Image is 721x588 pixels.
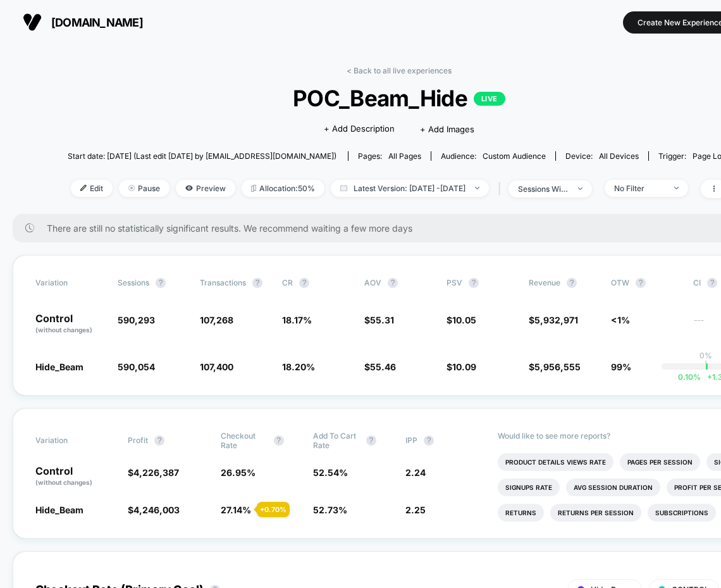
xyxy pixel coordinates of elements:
span: 107,400 [200,361,233,372]
button: ? [252,278,262,288]
button: ? [366,435,376,446]
li: Pages Per Session [620,453,700,471]
span: Add To Cart Rate [313,431,360,450]
p: LIVE [474,92,505,106]
button: [DOMAIN_NAME] [19,12,147,32]
p: | [705,360,707,370]
div: Pages: [358,151,421,161]
span: all pages [388,151,421,161]
span: 107,268 [200,315,233,325]
li: Subscriptions [648,504,716,522]
span: Custom Audience [483,151,546,161]
span: + Add Images [420,124,474,134]
div: Audience: [441,151,546,161]
li: Returns Per Session [550,504,641,522]
button: ? [707,278,717,288]
button: ? [469,278,479,288]
span: Sessions [118,278,149,287]
span: + [707,372,712,382]
span: 0.10 % [678,372,701,382]
span: 52.73 % [313,504,347,515]
span: $ [364,361,396,372]
p: 0% [699,351,712,360]
li: Returns [498,504,544,522]
span: CR [282,278,293,287]
span: Revenue [529,278,560,287]
span: $ [447,315,476,325]
span: Edit [71,180,113,197]
li: Avg Session Duration [566,479,660,496]
span: $ [529,361,581,372]
span: 5,956,555 [534,361,581,372]
p: Control [35,466,115,487]
span: 10.09 [452,361,476,372]
span: 5,932,971 [534,315,578,325]
span: $ [529,315,578,325]
span: $ [128,467,179,478]
span: 590,054 [118,361,155,372]
a: < Back to all live experiences [347,66,452,75]
div: No Filter [614,184,665,193]
span: Hide_Beam [35,361,83,372]
span: Device: [555,151,648,161]
span: Variation [35,431,105,450]
img: calendar [340,185,347,191]
span: 99% [611,361,631,372]
span: | [495,180,508,198]
span: Pause [119,180,169,197]
img: end [128,185,135,191]
p: Control [35,313,105,335]
span: 55.46 [370,361,396,372]
span: all devices [599,151,639,161]
span: Start date: [DATE] (Last edit [DATE] by [EMAIL_ADDRESS][DOMAIN_NAME]) [68,151,336,161]
button: ? [154,435,164,446]
button: ? [424,435,434,446]
span: Profit [128,435,148,445]
span: $ [128,504,180,515]
span: 27.14 % [221,504,251,515]
span: IPP [405,435,417,445]
div: + 0.70 % [257,502,290,517]
img: rebalance [251,185,256,192]
span: PSV [447,278,462,287]
button: ? [567,278,577,288]
button: ? [388,278,398,288]
span: Variation [35,278,105,288]
span: $ [364,315,394,325]
span: 4,246,003 [133,504,180,515]
span: 2.25 [405,504,426,515]
li: Signups Rate [498,479,560,496]
button: ? [636,278,646,288]
button: ? [274,435,284,446]
button: ? [156,278,166,288]
span: 18.17 % [282,315,312,325]
span: Preview [176,180,235,197]
img: edit [80,185,87,191]
span: AOV [364,278,381,287]
span: [DOMAIN_NAME] [51,16,143,29]
span: OTW [611,278,681,288]
span: 52.54 % [313,467,348,478]
span: (without changes) [35,479,92,486]
span: Hide_Beam [35,504,83,515]
span: 2.24 [405,467,426,478]
span: 55.31 [370,315,394,325]
span: 10.05 [452,315,476,325]
li: Product Details Views Rate [498,453,613,471]
img: Visually logo [23,13,42,32]
span: 4,226,387 [133,467,179,478]
span: <1% [611,315,630,325]
span: Allocation: 50% [242,180,324,197]
span: 18.20 % [282,361,315,372]
span: + Add Description [324,123,395,135]
div: sessions with impression [518,184,569,194]
span: Checkout Rate [221,431,268,450]
span: 26.95 % [221,467,256,478]
span: $ [447,361,476,372]
button: ? [299,278,309,288]
span: Transactions [200,278,246,287]
span: POC_Beam_Hide [101,85,698,111]
img: end [674,187,679,189]
span: (without changes) [35,326,92,334]
img: end [578,187,582,190]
